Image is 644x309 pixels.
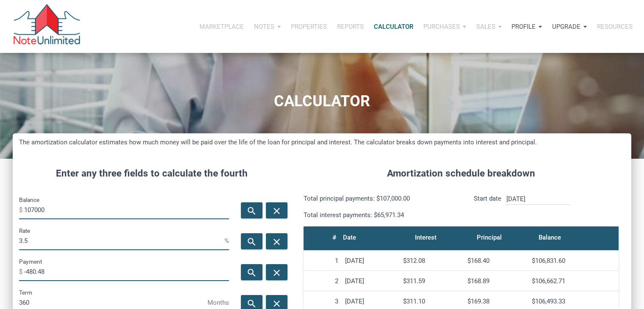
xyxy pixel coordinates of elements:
span: % [224,234,229,248]
p: Marketplace [199,23,244,30]
button: search [241,264,263,280]
p: Calculator [374,23,413,30]
div: Interest [415,232,437,243]
button: Marketplace [194,14,249,39]
p: Total principal payments: $107,000.00 [304,193,455,204]
i: close [272,206,282,216]
i: close [272,268,282,278]
button: Resources [592,14,638,39]
button: Profile [506,14,547,39]
input: Rate [19,231,224,250]
div: $168.89 [467,277,525,285]
div: Principal [477,232,502,243]
p: Properties [291,23,327,30]
div: [DATE] [345,298,396,305]
div: $311.10 [403,298,461,305]
div: [DATE] [345,257,396,265]
div: Balance [539,232,561,243]
img: NoteUnlimited [13,4,81,49]
div: $312.08 [403,257,461,265]
input: Balance [24,200,229,219]
i: search [247,206,257,216]
label: Payment [19,257,42,267]
label: Balance [19,195,39,205]
i: close [272,237,282,247]
div: Date [343,232,356,243]
label: Term [19,287,32,298]
i: search [247,268,257,278]
span: $ [19,265,24,279]
h5: The amortization calculator estimates how much money will be paid over the life of the loan for p... [19,138,625,147]
p: Profile [511,23,536,30]
label: Rate [19,226,30,236]
button: search [241,233,263,249]
div: $106,662.71 [532,277,615,285]
span: $ [19,203,24,217]
i: search [247,298,257,309]
p: Resources [597,23,633,30]
i: search [247,237,257,247]
h4: Amortization schedule breakdown [297,166,625,181]
a: Calculator [369,14,418,39]
p: Reports [337,23,364,30]
button: close [266,264,287,280]
div: 1 [307,257,338,265]
div: $169.38 [467,298,525,305]
i: close [272,298,282,309]
div: # [332,232,336,243]
p: Upgrade [552,23,580,30]
button: close [266,202,287,218]
div: [DATE] [345,277,396,285]
h4: Enter any three fields to calculate the fourth [19,166,285,181]
button: search [241,202,263,218]
div: $106,831.60 [532,257,615,265]
input: Payment [24,262,229,281]
div: $311.59 [403,277,461,285]
button: Reports [332,14,369,39]
div: $168.40 [467,257,525,265]
button: Upgrade [547,14,592,39]
div: 2 [307,277,338,285]
p: Start date [474,193,501,220]
p: Total interest payments: $65,971.34 [304,210,455,220]
button: Properties [286,14,332,39]
button: close [266,233,287,249]
h1: CALCULATOR [6,93,638,110]
div: $106,493.33 [532,298,615,305]
div: 3 [307,298,338,305]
